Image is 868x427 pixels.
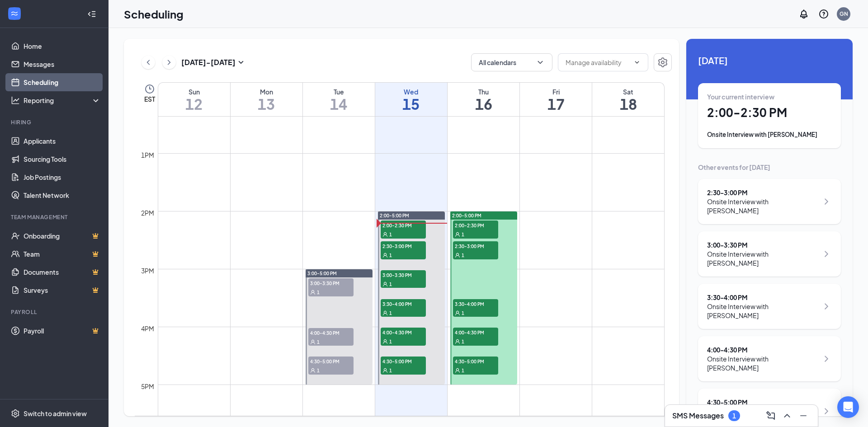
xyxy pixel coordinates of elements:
svg: User [455,253,460,258]
div: Tue [303,87,375,96]
div: 2:30 - 3:00 PM [707,188,819,197]
svg: ChevronLeft [144,57,153,68]
div: 1 [732,412,736,420]
svg: User [382,232,388,237]
svg: Clock [144,84,155,94]
svg: Analysis [11,96,20,105]
span: 4:30-5:00 PM [453,357,498,366]
svg: User [455,368,460,373]
div: 1pm [139,150,156,160]
h3: [DATE] - [DATE] [181,57,236,67]
div: Switch to admin view [24,409,87,418]
button: Settings [654,53,672,71]
a: October 17, 2025 [520,83,592,116]
svg: ChevronDown [633,59,641,66]
button: Minimize [796,408,811,423]
a: October 18, 2025 [592,83,664,116]
button: ComposeMessage [764,408,778,423]
a: PayrollCrown [24,322,101,340]
h1: 14 [303,96,375,112]
div: Your current interview [707,92,832,101]
div: Onsite Interview with [PERSON_NAME] [707,249,819,267]
span: 1 [317,367,320,374]
span: 2:00-5:00 PM [380,212,409,219]
svg: User [310,290,316,295]
svg: Collapse [87,9,96,19]
button: ChevronUp [780,408,794,423]
span: 1 [389,367,392,374]
h1: 17 [520,96,592,112]
div: Onsite Interview with [PERSON_NAME] [707,130,832,139]
svg: Minimize [798,410,809,421]
div: 4:00 - 4:30 PM [707,345,819,354]
a: October 16, 2025 [448,83,519,116]
h1: 16 [448,96,519,112]
div: Onsite Interview with [PERSON_NAME] [707,302,819,320]
span: 1 [389,231,392,238]
div: Wed [375,87,447,96]
span: 4:00-4:30 PM [453,328,498,337]
svg: Settings [657,57,668,68]
span: 1 [317,289,320,296]
div: Sat [592,87,664,96]
span: 1 [462,310,464,316]
a: DocumentsCrown [24,263,101,281]
svg: ChevronRight [821,196,832,207]
svg: User [382,368,388,373]
div: 4:30 - 5:00 PM [707,398,819,407]
h1: 18 [592,96,664,112]
div: 2pm [139,208,156,218]
span: 1 [389,310,392,316]
div: Hiring [11,118,99,126]
svg: User [382,339,388,344]
div: GN [840,10,848,18]
span: 4:30-5:00 PM [308,357,354,366]
a: SurveysCrown [24,281,101,299]
a: Messages [24,55,101,73]
h1: 2:00 - 2:30 PM [707,105,832,120]
span: 3:00-3:30 PM [381,270,426,279]
a: October 14, 2025 [303,83,375,116]
div: Payroll [11,308,99,316]
div: Team Management [11,213,99,221]
div: Mon [231,87,302,96]
span: 1 [462,367,464,374]
div: Fri [520,87,592,96]
svg: Settings [11,409,20,418]
span: 4:30-5:00 PM [381,357,426,366]
svg: User [382,253,388,258]
a: Home [24,37,101,55]
span: 1 [462,252,464,258]
span: 4:00-4:30 PM [381,328,426,337]
svg: ChevronDown [536,58,545,67]
svg: ChevronRight [821,249,832,259]
div: Other events for [DATE] [698,163,841,172]
svg: User [455,232,460,237]
span: 3:00-3:30 PM [308,278,354,287]
div: Onsite Interview with [PERSON_NAME] [707,354,819,372]
svg: User [382,310,388,316]
svg: ChevronRight [821,406,832,417]
span: 3:00-5:00 PM [307,270,337,277]
h3: SMS Messages [672,411,724,421]
div: Thu [448,87,519,96]
input: Manage availability [566,57,630,67]
span: 1 [389,338,392,345]
span: [DATE] [698,53,841,67]
div: 4pm [139,324,156,333]
a: OnboardingCrown [24,227,101,245]
a: October 12, 2025 [158,83,230,116]
svg: SmallChevronDown [236,57,246,68]
h1: 15 [375,96,447,112]
span: 3:30-4:00 PM [453,299,498,308]
div: Onsite Interview with [PERSON_NAME] [707,197,819,215]
a: Applicants [24,132,101,150]
a: Sourcing Tools [24,150,101,168]
svg: QuestionInfo [818,9,829,19]
span: 4:00-4:30 PM [308,328,354,337]
button: ChevronRight [162,56,176,69]
span: 1 [317,339,320,345]
span: EST [144,94,155,103]
span: 2:30-3:00 PM [453,241,498,250]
